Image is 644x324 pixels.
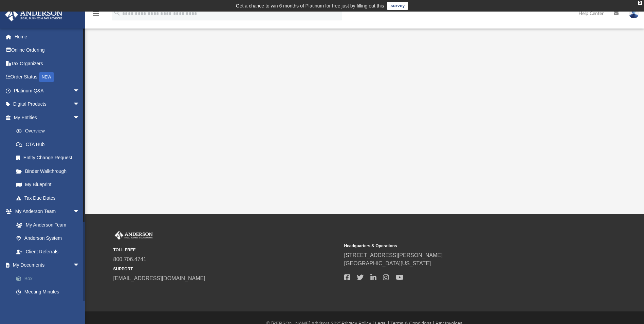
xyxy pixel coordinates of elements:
span: arrow_drop_down [73,97,87,111]
a: Online Ordering [5,43,90,57]
a: Digital Productsarrow_drop_down [5,97,90,111]
small: Headquarters & Operations [344,243,570,249]
a: My Anderson Teamarrow_drop_down [5,205,87,218]
a: Entity Change Request [10,151,90,165]
a: Meeting Minutes [10,285,90,299]
a: Anderson System [10,232,87,245]
a: My Anderson Team [10,218,83,232]
a: My Entitiesarrow_drop_down [5,111,90,124]
a: menu [92,13,100,18]
span: arrow_drop_down [73,205,87,219]
a: survey [387,2,408,10]
a: Tax Organizers [5,57,90,70]
a: Order StatusNEW [5,70,90,84]
span: arrow_drop_down [73,111,87,125]
div: NEW [39,72,54,82]
img: User Pic [629,8,639,18]
a: 800.706.4741 [113,256,147,262]
a: Home [5,30,90,43]
div: close [638,1,642,5]
span: arrow_drop_down [73,258,87,272]
a: [STREET_ADDRESS][PERSON_NAME] [344,252,443,258]
a: Forms Library [10,299,87,312]
a: Tax Due Dates [10,191,90,205]
img: Anderson Advisors Platinum Portal [3,8,65,21]
a: Binder Walkthrough [10,164,90,178]
a: CTA Hub [10,138,90,151]
div: Get a chance to win 6 months of Platinum for free just by filling out this [236,2,384,10]
a: Platinum Q&Aarrow_drop_down [5,84,90,97]
a: [EMAIL_ADDRESS][DOMAIN_NAME] [113,275,205,281]
i: search [113,9,121,17]
i: menu [92,10,100,18]
img: Anderson Advisors Platinum Portal [113,231,154,240]
a: My Documentsarrow_drop_down [5,258,90,272]
span: arrow_drop_down [73,84,87,98]
small: TOLL FREE [113,247,339,253]
a: Client Referrals [10,245,87,258]
a: Box [10,272,90,285]
small: SUPPORT [113,266,339,272]
a: Overview [10,124,90,138]
a: My Blueprint [10,178,87,192]
a: [GEOGRAPHIC_DATA][US_STATE] [344,260,431,266]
